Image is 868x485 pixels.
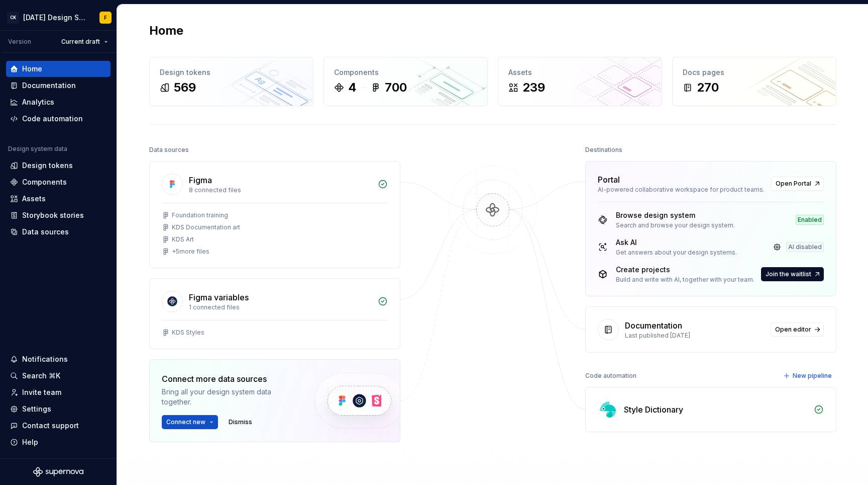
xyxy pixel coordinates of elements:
[22,354,68,364] div: Notifications
[793,372,832,380] span: New pipeline
[22,210,84,220] div: Storybook stories
[172,248,209,256] div: + 5 more files
[334,67,477,77] div: Components
[8,38,31,46] div: Version
[7,12,19,24] div: CK
[348,79,357,96] div: 4
[162,373,297,385] div: Connect more data sources
[172,329,204,337] div: KDS Styles
[6,94,111,110] a: Analytics
[616,210,735,220] div: Browse design system
[6,351,111,367] button: Notifications
[522,79,545,96] div: 239
[771,322,824,337] a: Open editor
[625,319,682,332] div: Documentation
[6,207,111,223] a: Storybook stories
[776,180,811,188] span: Open Portal
[57,35,113,49] button: Current draft
[616,265,754,275] div: Create projects
[22,437,38,447] div: Help
[22,227,69,237] div: Data sources
[697,79,719,96] div: 270
[160,67,303,77] div: Design tokens
[323,57,488,106] a: Components4700
[624,403,683,416] div: Style Dictionary
[616,237,737,248] div: Ask AI
[598,186,765,194] div: AI-powered collaborative workspace for product teams.
[229,418,252,426] span: Dismiss
[6,418,111,434] button: Contact support
[6,191,111,207] a: Assets
[22,194,46,204] div: Assets
[104,14,107,22] div: F
[149,57,313,106] a: Design tokens569
[33,467,83,477] svg: Supernova Logo
[6,434,111,450] button: Help
[616,249,737,257] div: Get answers about your design systems.
[761,267,824,281] button: Join the waitlist
[189,186,372,194] div: 8 connected files
[22,177,67,187] div: Components
[149,161,400,268] a: Figma8 connected filesFoundation trainingKDS Documentation artKDS Art+5more files
[61,38,100,46] span: Current draft
[6,368,111,384] button: Search ⌘K
[498,57,662,106] a: Assets239
[149,143,189,157] div: Data sources
[771,177,824,191] a: Open Portal
[22,421,79,431] div: Contact support
[22,160,73,171] div: Design tokens
[672,57,836,106] a: Docs pages270
[780,369,836,383] button: New pipeline
[189,303,372,311] div: 1 connected files
[2,7,115,28] button: CK[DATE] Design SystemF
[224,415,257,429] button: Dismiss
[162,387,297,407] div: Bring all your design system data together.
[149,278,400,349] a: Figma variables1 connected filesKDS Styles
[22,114,83,124] div: Code automation
[796,215,824,225] div: Enabled
[22,80,76,91] div: Documentation
[6,111,111,127] a: Code automation
[616,276,754,284] div: Build and write with AI, together with your team.
[585,369,636,383] div: Code automation
[22,97,54,107] div: Analytics
[166,418,205,426] span: Connect new
[22,387,61,397] div: Invite team
[508,67,652,77] div: Assets
[585,143,622,157] div: Destinations
[174,79,196,96] div: 569
[22,371,60,381] div: Search ⌘K
[8,145,67,153] div: Design system data
[766,270,811,278] span: Join the waitlist
[775,326,811,334] span: Open editor
[6,174,111,190] a: Components
[625,332,765,340] div: Last published [DATE]
[22,64,42,74] div: Home
[616,221,735,229] div: Search and browse your design system.
[172,223,240,231] div: KDS Documentation art
[786,242,824,252] div: AI disabled
[189,291,249,303] div: Figma variables
[23,13,87,23] div: [DATE] Design System
[683,67,826,77] div: Docs pages
[6,384,111,400] a: Invite team
[6,77,111,94] a: Documentation
[162,415,218,429] button: Connect new
[22,404,51,414] div: Settings
[6,401,111,417] a: Settings
[6,157,111,174] a: Design tokens
[189,174,212,186] div: Figma
[598,174,620,186] div: Portal
[385,79,407,96] div: 700
[149,23,183,39] h2: Home
[6,224,111,240] a: Data sources
[6,61,111,77] a: Home
[172,211,228,219] div: Foundation training
[172,235,194,244] div: KDS Art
